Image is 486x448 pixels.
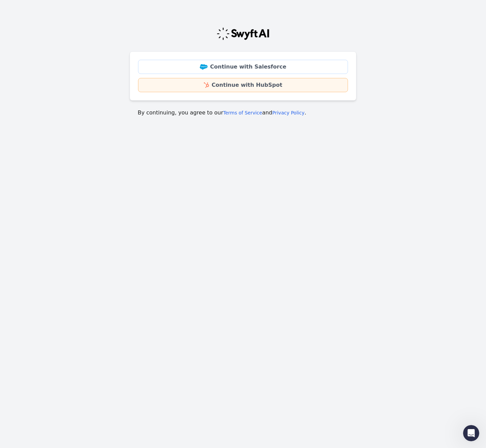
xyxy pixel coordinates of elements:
[272,110,304,115] a: Privacy Policy
[200,64,208,70] img: Salesforce
[223,110,262,115] a: Terms of Service
[216,27,270,41] img: Swyft Logo
[138,109,348,117] p: By continuing, you agree to our and .
[463,425,479,441] iframe: Intercom live chat
[138,78,348,92] a: Continue with HubSpot
[204,82,209,88] img: HubSpot
[138,60,348,74] a: Continue with Salesforce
